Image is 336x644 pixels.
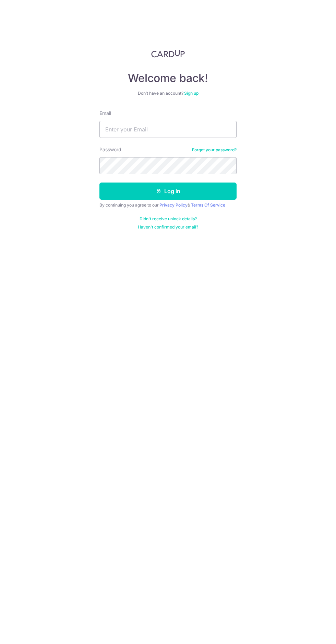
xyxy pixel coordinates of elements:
[99,71,237,85] h4: Welcome back!
[151,49,185,58] img: CardUp Logo
[159,202,188,208] a: Privacy Policy
[99,146,121,153] label: Password
[191,202,225,208] a: Terms Of Service
[99,183,237,200] button: Log in
[99,121,237,138] input: Enter your Email
[99,202,237,208] div: By continuing you agree to our &
[138,224,198,230] a: Haven't confirmed your email?
[192,147,237,153] a: Forgot your password?
[140,216,197,222] a: Didn't receive unlock details?
[184,91,199,96] a: Sign up
[99,110,111,117] label: Email
[99,91,237,96] div: Don’t have an account?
